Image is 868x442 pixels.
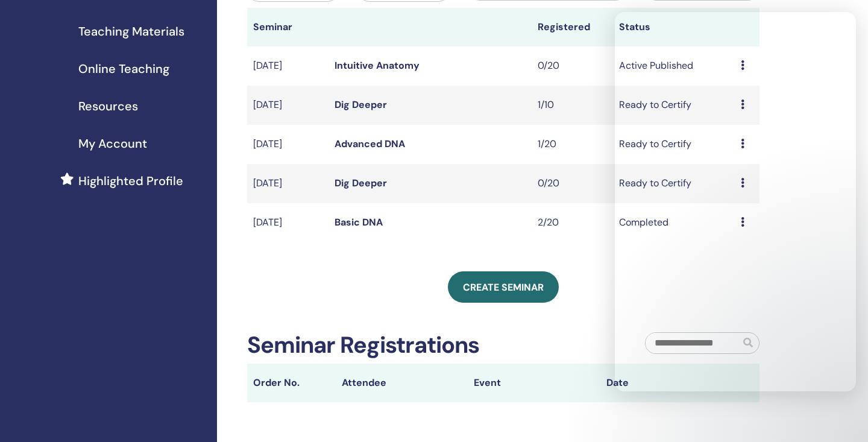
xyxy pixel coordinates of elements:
td: [DATE] [247,164,329,203]
span: My Account [78,134,147,153]
td: Active Published [613,46,735,86]
span: Teaching Materials [78,22,184,40]
a: Advanced DNA [335,137,405,150]
th: Attendee [336,364,468,402]
th: Order No. [247,364,336,402]
td: [DATE] [247,203,329,242]
span: Highlighted Profile [78,172,183,190]
span: Resources [78,97,138,115]
span: Online Teaching [78,60,169,78]
td: 2/20 [532,203,613,242]
td: Ready to Certify [613,125,735,164]
span: Create seminar [463,281,544,294]
td: [DATE] [247,46,329,86]
th: Registered [532,8,613,46]
th: Seminar [247,8,329,46]
iframe: Intercom live chat [827,401,856,430]
th: Event [468,364,600,402]
a: Intuitive Anatomy [335,59,420,72]
td: 1/10 [532,86,613,125]
td: Completed [613,203,735,242]
td: Ready to Certify [613,86,735,125]
a: Basic DNA [335,216,383,229]
a: Dig Deeper [335,177,387,189]
h2: Seminar Registrations [247,332,479,359]
td: 0/20 [532,46,613,86]
td: [DATE] [247,86,329,125]
td: 0/20 [532,164,613,203]
iframe: Intercom live chat [615,12,856,391]
th: Status [613,8,735,46]
td: [DATE] [247,125,329,164]
th: Date [600,364,733,402]
td: Ready to Certify [613,164,735,203]
a: Create seminar [448,271,559,303]
a: Dig Deeper [335,98,387,111]
td: 1/20 [532,125,613,164]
